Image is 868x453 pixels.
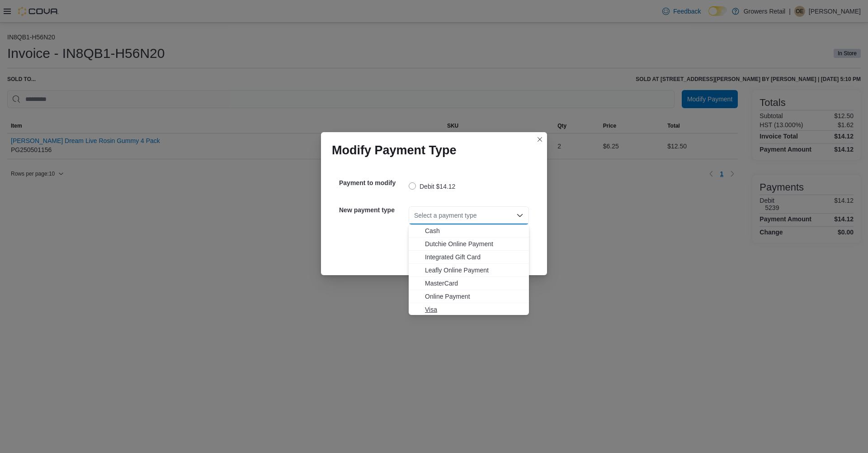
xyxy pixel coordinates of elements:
span: Leafly Online Payment [425,266,524,275]
button: Online Payment [409,290,529,303]
button: MasterCard [409,277,529,290]
span: Integrated Gift Card [425,253,524,262]
button: Leafly Online Payment [409,264,529,277]
button: Cash [409,224,529,238]
button: Close list of options [516,212,524,219]
span: Visa [425,305,524,314]
h1: Modify Payment Type [332,143,457,157]
span: Cash [425,226,524,235]
button: Visa [409,303,529,316]
span: MasterCard [425,279,524,288]
button: Closes this modal window [534,134,545,145]
button: Dutchie Online Payment [409,238,529,251]
h5: New payment type [339,201,407,219]
label: Debit $14.12 [409,181,455,192]
input: Accessible screen reader label [414,210,415,221]
button: Integrated Gift Card [409,251,529,264]
h5: Payment to modify [339,174,407,192]
span: Online Payment [425,292,524,301]
div: Choose from the following options [409,224,529,316]
span: Dutchie Online Payment [425,239,524,248]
